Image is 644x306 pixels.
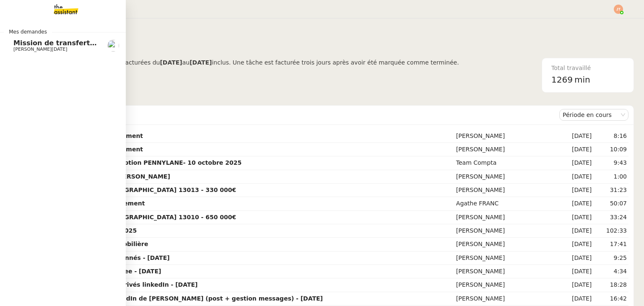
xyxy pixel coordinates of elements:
strong: Immeuble 290m2 - [GEOGRAPHIC_DATA] 13010 - 650 000€ [44,214,236,220]
td: 50:07 [593,197,628,210]
td: [DATE] [560,224,594,238]
strong: Prendre RDV avec Dr [PERSON_NAME] [44,173,170,180]
td: [DATE] [560,130,594,143]
td: 31:23 [593,184,628,197]
span: Mission de transfert Dropbox [13,39,124,47]
td: [DATE] [560,170,594,184]
td: 16:42 [593,292,628,306]
b: [DATE] [160,59,182,66]
td: [PERSON_NAME] [454,252,560,265]
td: [DATE] [560,184,594,197]
td: [DATE] [560,156,594,170]
td: [PERSON_NAME] [454,278,560,292]
strong: Gestion du compte LinkedIn de [PERSON_NAME] (post + gestion messages) - [DATE] [44,295,323,302]
div: Demandes [42,106,559,123]
td: 33:24 [593,211,628,224]
td: 17:41 [593,238,628,251]
span: inclus. Une tâche est facturée trois jours après avoir été marquée comme terminée. [212,59,459,66]
div: Total travaillé [551,63,624,73]
img: svg [614,5,623,14]
b: [DATE] [190,59,212,66]
td: [DATE] [560,278,594,292]
img: users%2F5XaKKOfQOvau3XQhhH2fPFmin8c2%2Favatar%2F0a930739-e14a-44d7-81de-a5716f030579 [107,40,119,52]
td: [PERSON_NAME] [454,170,560,184]
td: [PERSON_NAME] [454,130,560,143]
nz-select-item: Période en cours [563,109,625,120]
span: 1269 [551,75,573,85]
td: [DATE] [560,197,594,210]
td: [PERSON_NAME] [454,224,560,238]
span: min [574,73,590,87]
td: Team Compta [454,156,560,170]
td: 9:25 [593,252,628,265]
td: 9:43 [593,156,628,170]
td: Agathe FRANC [454,197,560,210]
span: [PERSON_NAME][DATE] [13,47,68,52]
td: 1:00 [593,170,628,184]
td: [PERSON_NAME] [454,292,560,306]
td: [PERSON_NAME] [454,143,560,156]
td: [PERSON_NAME] [454,184,560,197]
td: [DATE] [560,265,594,278]
strong: Immeuble 240m2 - [GEOGRAPHIC_DATA] 13013 - 330 000€ [44,187,236,193]
td: [DATE] [560,238,594,251]
td: 10:09 [593,143,628,156]
span: au [182,59,190,66]
td: [DATE] [560,252,594,265]
span: Mes demandes [4,28,52,36]
td: [PERSON_NAME] [454,238,560,251]
td: 8:16 [593,130,628,143]
td: [DATE] [560,211,594,224]
td: 18:28 [593,278,628,292]
td: [DATE] [560,143,594,156]
td: [PERSON_NAME] [454,211,560,224]
td: 102:33 [593,224,628,238]
strong: Nettoyage boîte de réception PENNYLANE- 10 octobre 2025 [44,159,241,166]
td: [DATE] [560,292,594,306]
td: 4:34 [593,265,628,278]
td: [PERSON_NAME] [454,265,560,278]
